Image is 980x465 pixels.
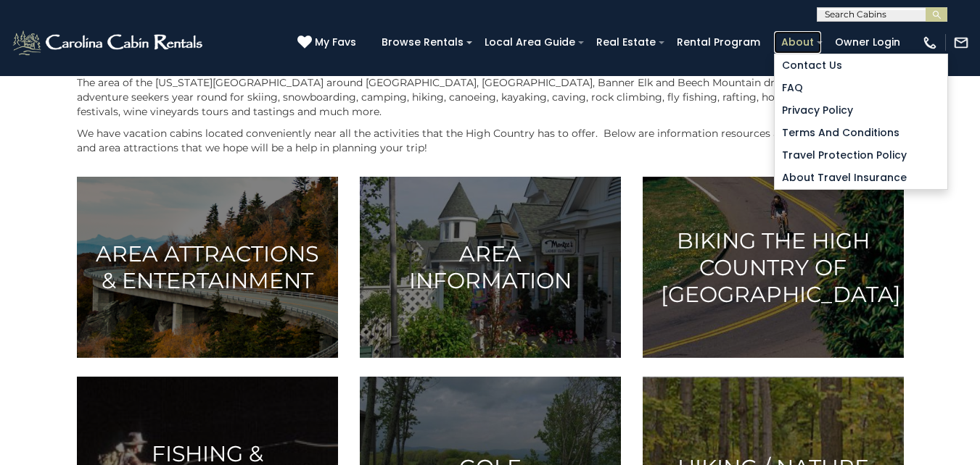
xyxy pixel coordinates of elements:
[643,177,904,358] a: Biking the High Country of [GEOGRAPHIC_DATA]
[828,31,907,54] a: Owner Login
[315,35,356,50] span: My Favs
[11,28,207,57] img: White-1-2.png
[774,31,821,54] a: About
[77,75,904,119] p: The area of the [US_STATE][GEOGRAPHIC_DATA] around [GEOGRAPHIC_DATA], [GEOGRAPHIC_DATA], Banner E...
[297,35,360,51] a: My Favs
[922,35,938,51] img: phone-regular-white.png
[77,126,904,155] p: We have vacation cabins located conveniently near all the activities that the High Country has to...
[95,240,320,294] h3: Area Attractions & Entertainment
[661,227,886,308] h3: Biking the High Country of [GEOGRAPHIC_DATA]
[775,54,947,77] a: Contact Us
[775,122,947,144] a: Terms and Conditions
[360,177,621,358] a: Area Information
[775,77,947,99] a: FAQ
[77,177,338,358] a: Area Attractions & Entertainment
[477,31,582,54] a: Local Area Guide
[953,35,969,51] img: mail-regular-white.png
[374,31,471,54] a: Browse Rentals
[378,240,603,294] h3: Area Information
[775,144,947,167] a: Travel Protection Policy
[589,31,663,54] a: Real Estate
[670,31,767,54] a: Rental Program
[775,167,947,189] a: About Travel Insurance
[775,99,947,122] a: Privacy Policy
